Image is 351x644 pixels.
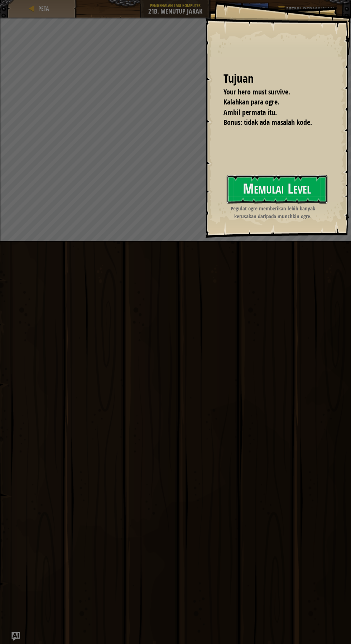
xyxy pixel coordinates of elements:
[215,87,324,98] li: Your hero must survive.
[223,87,290,97] span: Your hero must survive.
[223,71,326,87] div: Tujuan
[39,5,49,13] span: Peta
[215,118,324,128] li: Bonus: tidak ada masalah kode.
[223,118,312,127] span: Bonus: tidak ada masalah kode.
[12,632,20,640] button: Ask AI
[223,205,323,220] p: Pegulat ogre memberikan lebih banyak kerusakan daripada munchkin ogre.
[223,97,279,107] span: Kalahkan para ogre.
[215,108,324,118] li: Ambil permata itu.
[227,175,327,204] button: Memulai Level
[37,5,49,13] a: Peta
[223,108,277,117] span: Ambil permata itu.
[215,97,324,108] li: Kalahkan para ogre.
